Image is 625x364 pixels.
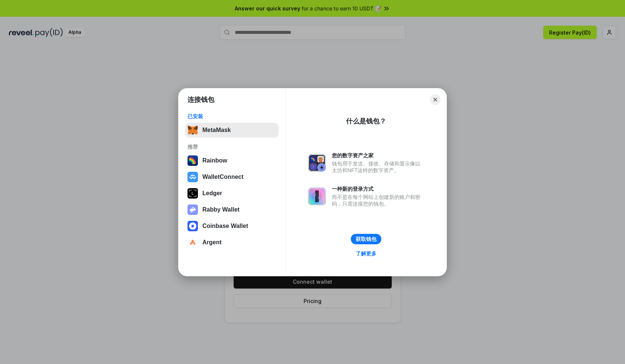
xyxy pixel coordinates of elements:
[351,234,381,244] button: 获取钱包
[187,237,198,248] img: svg+xml,%3Csvg%20width%3D%2228%22%20height%3D%2228%22%20viewBox%3D%220%200%2028%2028%22%20fill%3D...
[202,174,244,180] div: WalletConnect
[332,186,424,192] div: 一种新的登录方式
[202,157,227,164] div: Rainbow
[187,113,276,120] div: 已安装
[187,188,198,199] img: svg+xml,%3Csvg%20xmlns%3D%22http%3A%2F%2Fwww.w3.org%2F2000%2Fsvg%22%20width%3D%2228%22%20height%3...
[187,172,198,182] img: svg+xml,%3Csvg%20width%3D%2228%22%20height%3D%2228%22%20viewBox%3D%220%200%2028%2028%22%20fill%3D...
[308,154,326,172] img: svg+xml,%3Csvg%20xmlns%3D%22http%3A%2F%2Fwww.w3.org%2F2000%2Fsvg%22%20fill%3D%22none%22%20viewBox...
[356,236,376,242] div: 获取钱包
[187,144,276,150] div: 推荐
[332,194,424,207] div: 而不是在每个网站上创建新的账户和密码，只需连接您的钱包。
[202,239,222,246] div: Argent
[187,221,198,231] img: svg+xml,%3Csvg%20width%3D%2228%22%20height%3D%2228%22%20viewBox%3D%220%200%2028%2028%22%20fill%3D...
[185,123,279,138] button: MetaMask
[185,202,279,217] button: Rabby Wallet
[351,249,381,258] a: 了解更多
[185,219,279,233] button: Coinbase Wallet
[185,186,279,201] button: Ledger
[185,235,279,250] button: Argent
[202,190,222,197] div: Ledger
[332,160,424,174] div: 钱包用于发送、接收、存储和显示像以太坊和NFT这样的数字资产。
[430,94,440,105] button: Close
[308,187,326,205] img: svg+xml,%3Csvg%20xmlns%3D%22http%3A%2F%2Fwww.w3.org%2F2000%2Fsvg%22%20fill%3D%22none%22%20viewBox...
[332,152,424,159] div: 您的数字资产之家
[202,206,240,213] div: Rabby Wallet
[185,153,279,168] button: Rainbow
[187,125,198,135] img: svg+xml,%3Csvg%20fill%3D%22none%22%20height%3D%2233%22%20viewBox%3D%220%200%2035%2033%22%20width%...
[187,204,198,215] img: svg+xml,%3Csvg%20xmlns%3D%22http%3A%2F%2Fwww.w3.org%2F2000%2Fsvg%22%20fill%3D%22none%22%20viewBox...
[356,250,376,257] div: 了解更多
[187,95,214,104] h1: 连接钱包
[346,117,386,126] div: 什么是钱包？
[187,155,198,166] img: svg+xml,%3Csvg%20width%3D%22120%22%20height%3D%22120%22%20viewBox%3D%220%200%20120%20120%22%20fil...
[185,170,279,184] button: WalletConnect
[202,223,248,229] div: Coinbase Wallet
[202,127,231,133] div: MetaMask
